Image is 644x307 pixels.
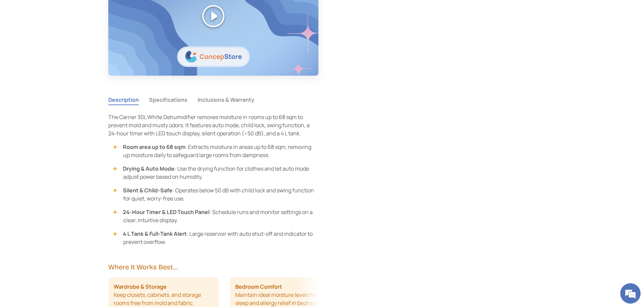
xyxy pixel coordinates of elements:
[115,143,319,159] li: : Extracts moisture in areas up to 68 sqm, removing up moisture daily to safeguard large rooms fr...
[115,230,319,246] li: : Large reservoir with auto shut-off and indicator to prevent overflow.
[108,262,319,272] h2: Where It Works Best...
[108,113,310,137] span: The Carrier 30L White Dehumidifier removes moisture in rooms up to 68 sqm to prevent mold and mus...
[114,283,167,291] strong: Wardrobe & Storage
[123,187,172,194] strong: Silent & Child-Safe
[198,92,254,108] button: Inclusions & Warranty
[149,92,187,108] button: Specifications
[123,165,174,172] strong: Drying & Auto Mode
[115,208,319,224] li: : Schedule runs and monitor settings on a clear, intuitive display.
[235,283,282,291] strong: Bedroom Comfort
[115,165,319,181] li: : Use the drying function for clothes and let auto mode adjust power based on humidity.
[108,92,139,108] button: Description
[115,186,319,203] li: : Operates below 50 dB with child lock and swing function for quiet, worry-free use.
[123,208,209,216] strong: 24-Hour Timer & LED Touch Panel
[123,143,185,151] strong: Room area up to 68 sqm
[123,230,187,237] strong: 4 L Tank & Full-Tank Alert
